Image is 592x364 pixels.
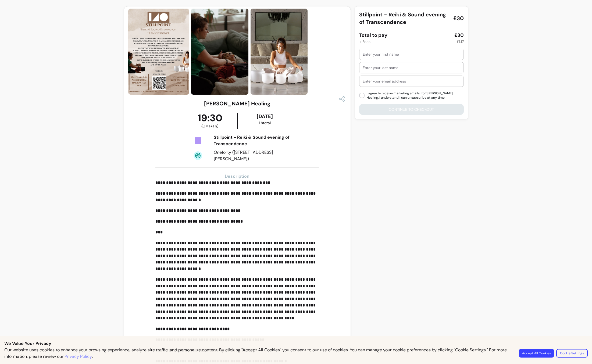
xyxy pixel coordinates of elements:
span: £30 [453,15,464,22]
div: Oneforty ([STREET_ADDRESS][PERSON_NAME]) [214,149,290,162]
div: Stillpoint - Reiki & Sound evening of Transcendence [214,134,290,147]
h3: Description [155,173,319,180]
input: Enter your email address [363,78,460,84]
div: 1 h total [239,120,291,126]
button: Cookie Settings [556,349,588,358]
h3: [PERSON_NAME] Healing [204,100,270,107]
img: Tickets Icon [194,136,202,145]
p: We Value Your Privacy [4,340,588,347]
div: £30 [454,31,464,39]
img: https://d3pz9znudhj10h.cloudfront.net/7064d0bf-3203-4d75-8763-74c9e8b073e4 [251,9,308,95]
a: Privacy Policy [65,353,92,360]
input: Enter your first name [363,52,460,57]
div: Total to pay [359,31,387,39]
div: [DATE] [239,113,291,120]
div: + Fees [359,39,370,44]
div: 19:30 [183,113,237,129]
div: £1.17 [457,39,464,44]
span: ( GMT+1 h ) [201,123,218,129]
input: Enter your last name [363,65,460,70]
img: https://d3pz9znudhj10h.cloudfront.net/7918a4ce-f618-4ac2-b9c4-b713f4ebfabd [191,9,248,95]
p: Our website uses cookies to enhance your browsing experience, analyze site traffic, and personali... [4,347,512,360]
span: Stillpoint - Reiki & Sound evening of Transcendence [359,11,449,26]
img: https://d3pz9znudhj10h.cloudfront.net/80f581e1-38e3-4482-8edd-812f57898d5e [128,9,189,95]
button: Accept All Cookies [519,349,554,358]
